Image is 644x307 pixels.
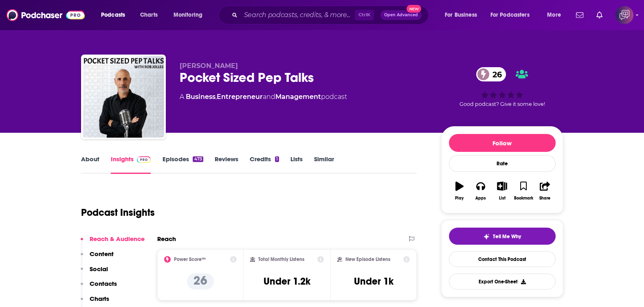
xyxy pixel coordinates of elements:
a: Show notifications dropdown [573,8,587,22]
p: Contacts [90,280,117,287]
a: 26 [476,67,506,81]
p: Social [90,265,108,273]
h2: Reach [157,235,176,243]
button: open menu [168,9,213,22]
button: Play [449,176,470,206]
span: Logged in as corioliscompany [615,6,633,24]
span: For Podcasters [490,9,530,21]
span: Monitoring [174,9,202,21]
span: New [407,5,421,13]
a: Show notifications dropdown [593,8,606,22]
p: Content [90,250,114,258]
span: [PERSON_NAME] [180,62,238,70]
a: Reviews [215,155,238,174]
span: Open Advanced [384,13,418,17]
div: Apps [475,196,486,201]
button: Show profile menu [615,6,633,24]
span: For Business [445,9,477,21]
h3: Under 1.2k [264,275,310,287]
a: Entrepreneur [217,93,263,101]
img: User Profile [615,6,633,24]
img: Podchaser Pro [137,156,151,163]
p: 26 [187,273,214,289]
img: Podchaser - Follow, Share and Rate Podcasts [7,7,85,23]
p: Reach & Audience [90,235,145,243]
span: More [547,9,561,21]
input: Search podcasts, credits, & more... [241,9,355,22]
a: Credits1 [250,155,279,174]
h2: New Episode Listens [345,257,390,262]
a: InsightsPodchaser Pro [111,155,151,174]
div: Bookmark [514,196,533,201]
div: A podcast [180,92,347,102]
a: Charts [135,9,163,22]
a: Business [186,93,215,101]
button: Export One-Sheet [449,274,556,289]
a: About [81,155,99,174]
a: Episodes473 [162,155,203,174]
div: 473 [193,156,203,162]
div: Search podcasts, credits, & more... [226,6,436,24]
button: Share [534,176,555,206]
span: , [215,93,217,101]
span: Good podcast? Give it some love! [459,101,545,107]
button: Bookmark [513,176,534,206]
h2: Power Score™ [174,257,206,262]
button: Follow [449,134,556,152]
span: Charts [140,9,158,21]
h2: Total Monthly Listens [258,257,304,262]
span: Tell Me Why [493,233,521,240]
button: Open AdvancedNew [380,10,422,20]
h1: Podcast Insights [81,206,155,219]
button: Content [81,250,114,265]
button: tell me why sparkleTell Me Why [449,228,556,245]
button: open menu [485,9,541,22]
span: Podcasts [101,9,125,21]
div: Play [455,196,464,201]
a: Contact This Podcast [449,251,556,267]
p: Charts [90,295,109,303]
button: Reach & Audience [81,235,145,250]
div: Share [539,196,550,201]
div: 1 [275,156,279,162]
img: Pocket Sized Pep Talks [83,56,164,138]
button: open menu [95,9,136,22]
div: List [499,196,506,201]
button: List [491,176,512,206]
a: Management [275,93,321,101]
span: Ctrl K [355,10,374,20]
span: and [263,93,275,101]
button: open menu [439,9,487,22]
a: Similar [314,155,334,174]
h3: Under 1k [354,275,393,287]
div: Rate [449,155,556,172]
div: 26Good podcast? Give it some love! [441,62,563,112]
button: open menu [541,9,571,22]
img: tell me why sparkle [483,233,490,240]
button: Apps [470,176,491,206]
span: 26 [484,67,506,81]
button: Social [81,265,108,280]
a: Lists [290,155,303,174]
button: Contacts [81,280,117,295]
